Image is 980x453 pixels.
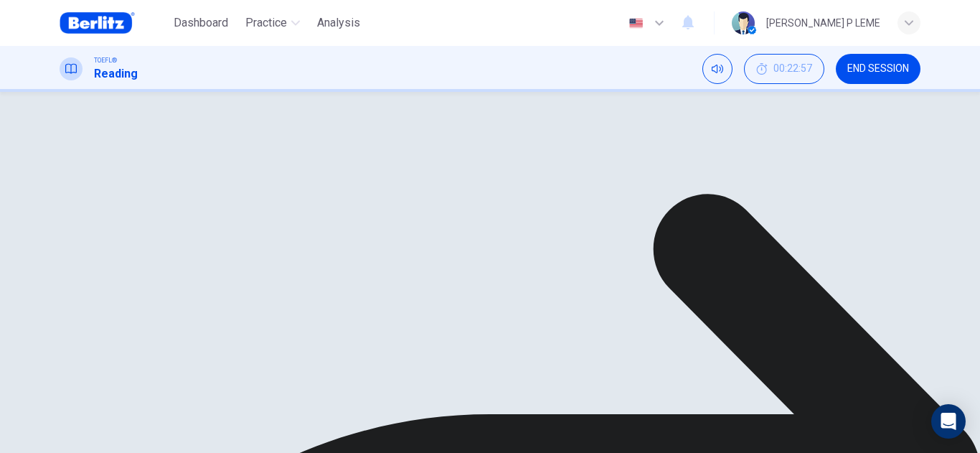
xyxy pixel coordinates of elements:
[766,14,880,32] div: [PERSON_NAME] P LEME
[60,9,168,37] a: Berlitz Brasil logo
[311,10,366,36] button: Analysis
[744,54,824,84] div: Hide
[931,404,966,439] div: Open Intercom Messenger
[317,14,360,32] span: Analysis
[847,63,909,75] span: END SESSION
[702,54,732,84] div: Mute
[240,10,306,36] button: Practice
[94,55,117,65] span: TOEFL®
[744,54,824,84] button: 00:22:57
[836,54,920,84] button: END SESSION
[773,63,812,75] span: 00:22:57
[732,11,755,34] img: Profile picture
[174,14,228,32] span: Dashboard
[245,14,287,32] span: Practice
[627,18,645,29] img: en
[94,65,138,83] h1: Reading
[60,9,135,37] img: Berlitz Brasil logo
[168,10,234,36] button: Dashboard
